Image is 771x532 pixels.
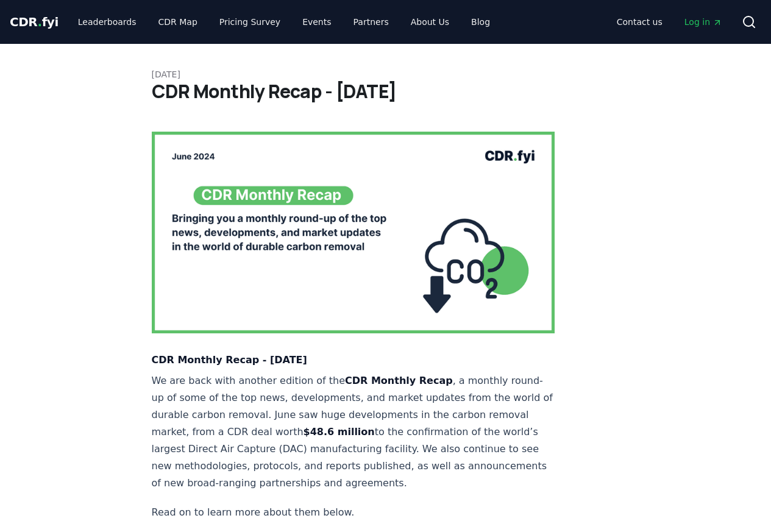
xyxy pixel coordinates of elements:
a: Contact us [607,11,672,33]
a: About Us [401,11,459,33]
strong: $48.6 million [304,426,375,438]
a: Log in [675,11,732,33]
span: Log in [684,16,722,28]
nav: Main [607,11,732,33]
span: CDR fyi [10,15,59,29]
p: Read on to learn more about them below. [152,504,555,521]
nav: Main [68,11,500,33]
a: Partners [344,11,399,33]
p: [DATE] [152,68,620,80]
a: Events [293,11,341,33]
strong: CDR Monthly Recap - [DATE] [152,354,307,366]
strong: CDR Monthly Recap [345,375,453,386]
a: Pricing Survey [210,11,290,33]
h1: CDR Monthly Recap - [DATE] [152,80,620,102]
p: We are back with another edition of the , a monthly round-up of some of the top news, development... [152,372,555,492]
a: CDR.fyi [10,13,59,30]
span: . [38,15,42,29]
a: Blog [461,11,500,33]
img: blog post image [152,132,555,333]
a: CDR Map [149,11,207,33]
a: Leaderboards [68,11,146,33]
